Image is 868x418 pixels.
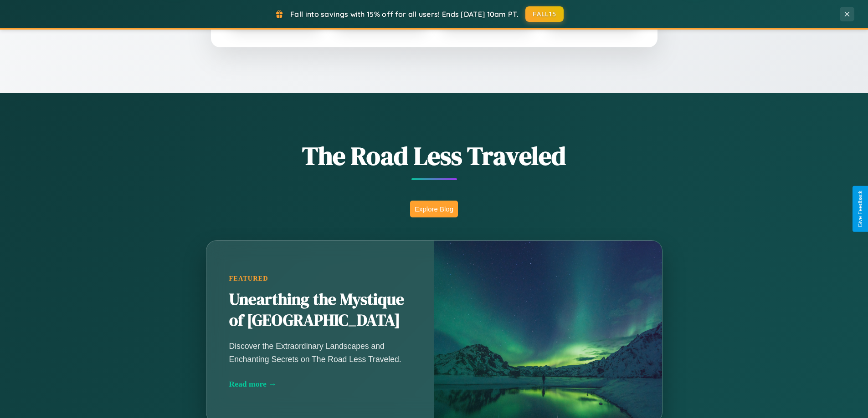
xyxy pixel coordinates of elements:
h1: The Road Less Traveled [161,138,708,173]
span: Fall into savings with 15% off for all users! Ends [DATE] 10am PT. [290,10,519,19]
div: Give Feedback [857,191,863,227]
h2: Unearthing the Mystique of [GEOGRAPHIC_DATA] [229,289,411,331]
button: Explore Blog [410,201,458,217]
button: FALL15 [525,6,564,22]
div: Read more → [229,379,411,389]
div: Featured [229,275,411,282]
p: Discover the Extraordinary Landscapes and Enchanting Secrets on The Road Less Traveled. [229,340,411,365]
